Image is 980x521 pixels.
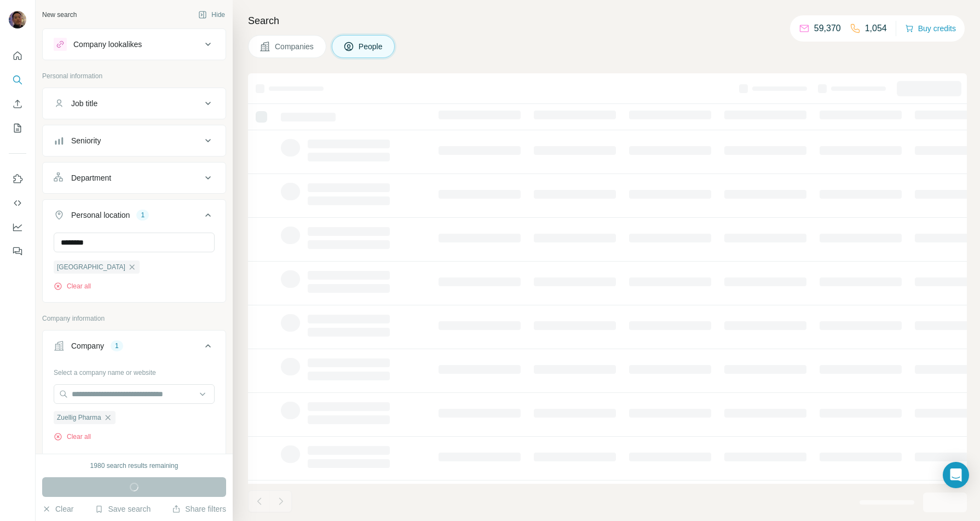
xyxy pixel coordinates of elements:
[43,202,226,233] button: Personal location1
[95,503,151,514] button: Save search
[42,10,77,20] div: New search
[865,22,887,35] p: 1,054
[9,193,26,213] button: Use Surfe API
[42,314,226,323] p: Company information
[57,262,125,272] span: [GEOGRAPHIC_DATA]
[275,41,315,52] span: Companies
[9,118,26,138] button: My lists
[42,71,226,81] p: Personal information
[9,11,26,28] img: Avatar
[9,70,26,90] button: Search
[71,98,97,109] div: Job title
[54,432,91,442] button: Clear all
[814,22,841,35] p: 59,370
[57,413,101,422] span: Zuellig Pharma
[71,135,101,146] div: Seniority
[43,90,226,117] button: Job title
[9,169,26,189] button: Use Surfe on LinkedIn
[905,21,956,36] button: Buy credits
[43,165,226,191] button: Department
[9,46,26,66] button: Quick start
[71,340,104,351] div: Company
[54,281,91,291] button: Clear all
[191,7,233,23] button: Hide
[9,241,26,261] button: Feedback
[9,217,26,237] button: Dashboard
[9,94,26,114] button: Enrich CSV
[71,172,111,183] div: Department
[73,39,142,50] div: Company lookalikes
[943,462,969,488] div: Open Intercom Messenger
[248,13,967,28] h4: Search
[54,363,215,378] div: Select a company name or website
[136,210,149,220] div: 1
[172,503,226,514] button: Share filters
[43,128,226,154] button: Seniority
[43,333,226,363] button: Company1
[43,31,226,57] button: Company lookalikes
[111,341,123,351] div: 1
[359,41,384,52] span: People
[42,503,73,514] button: Clear
[71,210,130,221] div: Personal location
[90,461,178,471] div: 1980 search results remaining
